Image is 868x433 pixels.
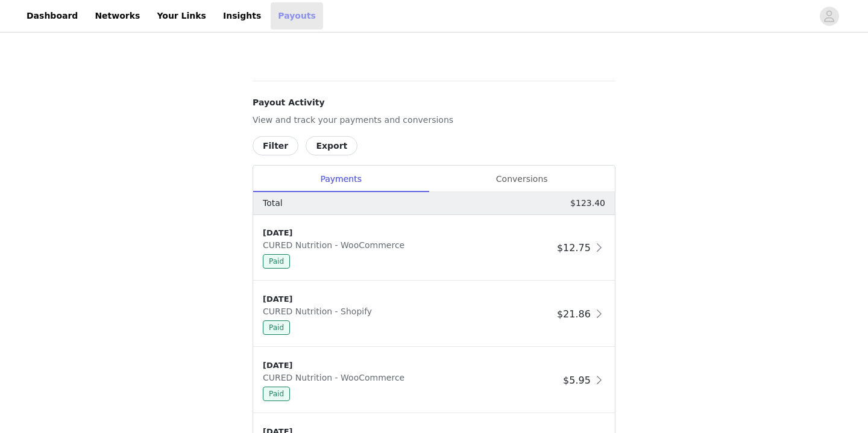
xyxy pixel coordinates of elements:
[263,240,409,250] span: CURED Nutrition - WooCommerce
[253,166,429,193] div: Payments
[87,2,147,30] a: Networks
[263,197,283,210] p: Total
[253,96,615,109] h4: Payout Activity
[263,387,290,401] span: Paid
[263,293,552,305] div: [DATE]
[271,2,323,30] a: Payouts
[263,307,377,316] span: CURED Nutrition - Shopify
[149,2,213,30] a: Your Links
[563,375,591,386] span: $5.95
[253,215,615,281] div: clickable-list-item
[263,360,558,372] div: [DATE]
[253,136,298,155] button: Filter
[253,114,615,126] p: View and track your payments and conversions
[253,281,615,347] div: clickable-list-item
[263,320,290,335] span: Paid
[557,308,591,320] span: $21.86
[263,227,552,239] div: [DATE]
[570,197,605,210] p: $123.40
[306,136,357,155] button: Export
[19,2,85,30] a: Dashboard
[823,7,835,26] div: avatar
[253,347,615,414] div: clickable-list-item
[216,2,268,30] a: Insights
[263,254,290,269] span: Paid
[263,373,409,382] span: CURED Nutrition - WooCommerce
[429,166,615,193] div: Conversions
[557,242,591,254] span: $12.75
